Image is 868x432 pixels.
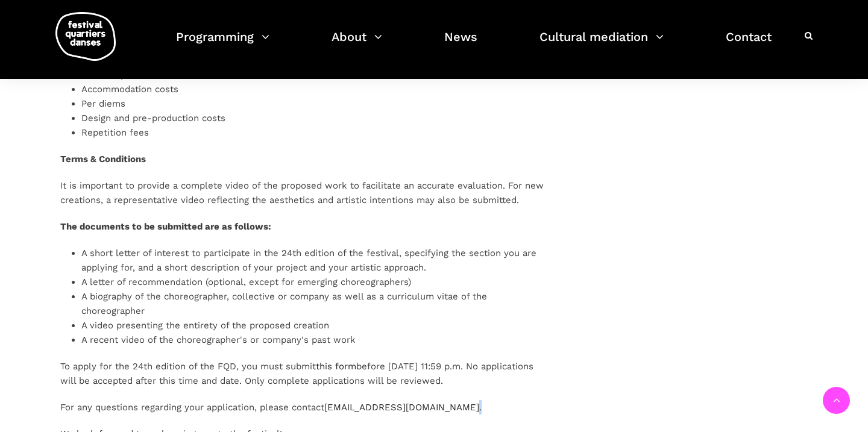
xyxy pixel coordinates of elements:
[55,12,116,61] img: logo-fqd-med
[539,30,648,44] font: Cultural mediation
[81,84,178,95] font: Accommodation costs
[60,180,544,205] font: It is important to provide a complete video of the proposed work to facilitate an accurate evalua...
[81,98,125,109] font: Per diems
[726,27,772,62] a: Contact
[81,248,536,273] font: A short letter of interest to participate in the 24th edition of the festival, specifying the sec...
[81,291,487,316] font: A biography of the choreographer, collective or company as well as a curriculum vitae of the chor...
[60,402,324,413] font: For any questions regarding your application, please contact
[81,277,411,287] font: A letter of recommendation (optional, except for emerging choreographers)
[726,30,772,44] font: Contact
[332,27,382,62] a: About
[60,361,316,372] font: To apply for the 24th edition of the FQD, you must submit
[479,402,482,413] font: .
[81,334,356,345] font: A recent video of the choreographer's or company's past work
[81,127,149,138] font: Repetition fees
[60,221,271,232] font: The documents to be submitted are as follows:
[444,27,477,62] a: News
[60,154,146,164] font: Terms & Conditions
[324,402,479,413] a: [EMAIL_ADDRESS][DOMAIN_NAME]
[332,30,366,44] font: About
[81,320,329,331] font: A video presenting the entirety of the proposed creation
[176,30,254,44] font: Programming
[444,30,477,44] font: News
[316,361,356,372] a: this form
[539,27,664,62] a: Cultural mediation
[176,27,269,62] a: Programming
[81,113,225,124] font: Design and pre-production costs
